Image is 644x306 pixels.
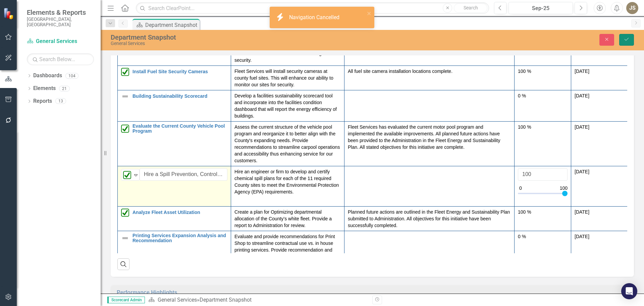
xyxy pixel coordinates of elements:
span: [DATE] [575,209,589,215]
input: Search ClearPoint... [136,2,489,14]
button: close [367,9,372,17]
span: [DATE] [575,169,589,174]
div: Department Snapshot [111,34,404,41]
p: All fuel site camera installation locations complete. [348,68,511,75]
a: Install Fuel Site Security Cameras [132,69,227,74]
div: 104 [65,73,78,79]
div: 0 % [518,233,568,240]
img: ClearPoint Strategy [3,7,15,19]
span: Elements & Reports [27,8,94,16]
div: Navigation Cancelled [289,14,341,21]
div: 100 % [518,124,568,130]
a: Evaluate the Current County Vehicle Pool Program [132,124,227,134]
p: Develop a facilities sustainability scorecard tool and incorporate into the facilities condition ... [234,92,341,119]
img: Completed [121,125,129,133]
span: [DATE] [575,93,589,98]
div: Open Intercom Messenger [621,283,637,299]
input: Name [140,168,227,181]
p: Create a plan for Optimizing departmental allocation of the County’s white fleet. Provide a repor... [234,209,341,229]
a: Dashboards [33,72,62,80]
p: Hire an engineer or firm to develop and certify chemical spill plans for each of the 11 required ... [234,168,341,195]
a: General Services [158,297,197,303]
p: Planned future actions are outlined in the Fleet Energy and Sustainability Plan submitted to Admi... [348,209,511,229]
div: » [148,296,367,304]
img: Completed [123,171,131,179]
p: Fleet Services has evaluated the current motor pool program and implemented the available improve... [348,124,511,150]
input: Search Below... [27,53,94,65]
button: Sep-25 [508,2,573,14]
p: Assess the current structure of the vehicle pool program and reorganize it to better align with t... [234,124,341,164]
span: [DATE] [575,124,589,130]
img: Completed [121,68,129,76]
small: [GEOGRAPHIC_DATA], [GEOGRAPHIC_DATA] [27,16,94,28]
div: 100 % [518,209,568,215]
a: General Services [27,38,94,45]
span: [DATE] [575,69,589,74]
div: Department Snapshot [145,21,198,29]
button: JS [626,2,638,14]
a: Printing Services Expansion Analysis and Recommendation [132,233,227,244]
img: Not Defined [121,92,129,100]
div: 13 [55,98,66,104]
span: [DATE] [575,234,589,239]
p: Fleet Services will install security cameras at county fuel sites. This will enhance our ability ... [234,68,341,88]
p: Evaluate and provide recommendations for Print Shop to streamline contractual use vs. in house pr... [234,233,341,260]
a: Analyze Fleet Asset Utilization [132,210,227,215]
div: 21 [59,86,70,91]
a: Building Sustainability Scorecard [132,94,227,99]
a: Elements [33,85,56,92]
div: 100 % [518,68,568,75]
div: Department Snapshot [200,297,252,303]
button: Search [454,3,487,13]
div: 0 % [518,92,568,99]
span: Scorecard Admin [107,297,145,303]
span: Search [464,5,478,10]
img: Completed [121,209,129,217]
div: Sep-25 [511,4,571,12]
div: General Services [111,41,404,46]
a: Reports [33,97,52,105]
img: Not Defined [121,234,129,242]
